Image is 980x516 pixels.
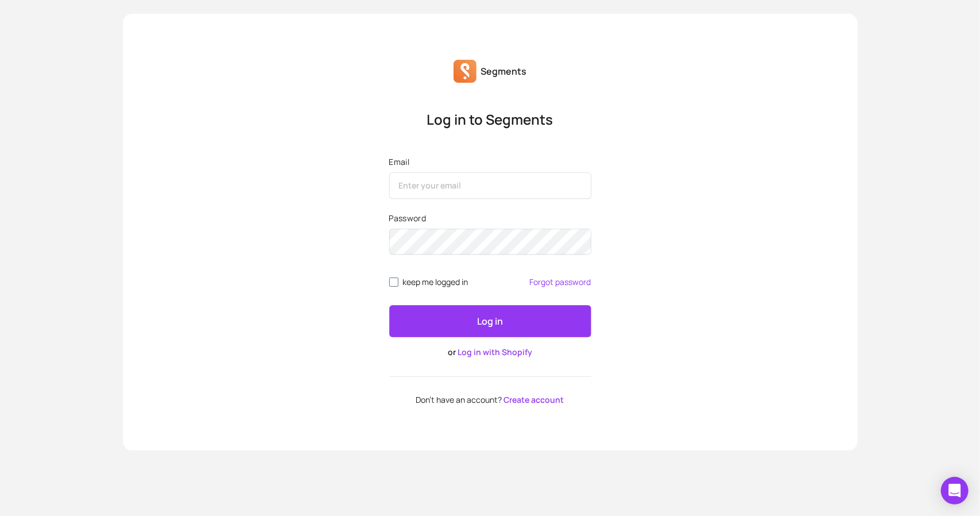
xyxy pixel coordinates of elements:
div: Open Intercom Messenger [941,477,969,505]
p: or [389,346,591,358]
p: Log in [477,314,503,328]
label: Password [389,213,591,224]
a: Create account [504,394,564,405]
p: Don't have an account? [389,395,591,405]
label: Email [389,156,591,168]
button: Log in [389,305,591,337]
input: remember me [389,278,398,287]
a: Log in with Shopify [458,346,532,357]
a: Forgot password [530,278,591,287]
span: keep me logged in [403,278,468,287]
p: Segments [481,64,527,78]
input: Email [389,172,591,199]
input: Password [389,229,591,255]
p: Log in to Segments [389,110,591,129]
